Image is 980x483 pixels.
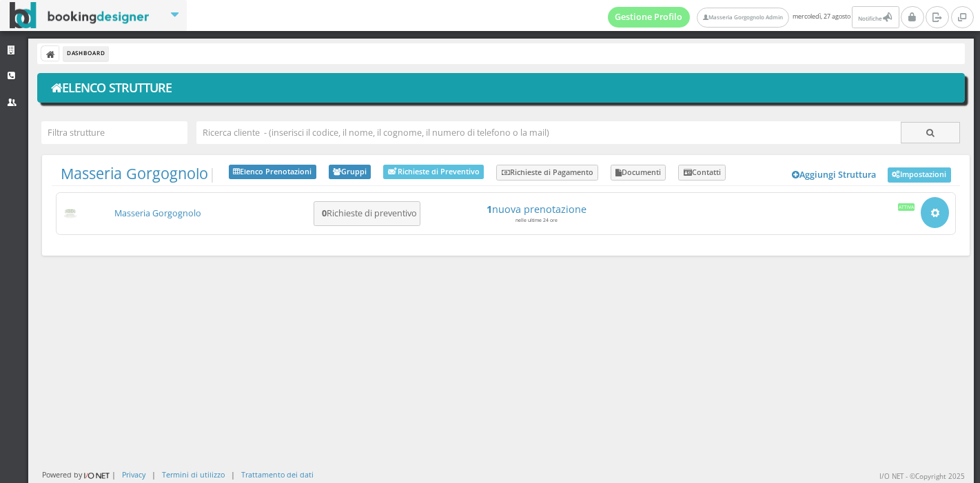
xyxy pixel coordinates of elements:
[152,469,156,480] div: |
[888,167,951,183] a: Impostazioni
[898,203,915,210] div: Attiva
[41,121,187,144] input: Filtra strutture
[241,469,314,480] a: Trattamento dei dati
[383,165,484,179] a: Richieste di Preventivo
[785,165,884,185] a: Aggiungi Struttura
[852,6,899,28] button: Notifiche
[678,165,726,181] a: Contatti
[162,469,225,480] a: Termini di utilizzo
[61,165,216,183] span: |
[10,2,150,29] img: BookingDesigner.com
[322,207,327,219] b: 0
[608,7,691,28] a: Gestione Profilo
[611,165,666,181] a: Documenti
[314,201,420,227] button: 0Richieste di preventivo
[122,469,145,480] a: Privacy
[487,203,492,216] strong: 1
[431,203,642,215] a: 1nuova prenotazione
[608,6,901,28] span: mercoledì, 27 agosto
[63,209,79,218] img: 0603869b585f11eeb13b0a069e529790_max100.png
[318,208,417,218] h5: Richieste di preventivo
[82,470,112,481] img: ionet_small_logo.png
[47,76,956,100] h1: Elenco Strutture
[431,203,642,215] h4: nuova prenotazione
[329,165,371,180] a: Gruppi
[697,8,789,28] a: Masseria Gorgognolo Admin
[42,469,116,481] div: Powered by |
[114,207,201,219] a: Masseria Gorgognolo
[196,121,901,144] input: Ricerca cliente - (inserisci il codice, il nome, il cognome, il numero di telefono o la mail)
[229,165,316,180] a: Elenco Prenotazioni
[63,46,108,61] li: Dashboard
[496,165,598,181] a: Richieste di Pagamento
[61,163,208,183] a: Masseria Gorgognolo
[515,217,558,223] small: nelle ultime 24 ore
[231,469,235,480] div: |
